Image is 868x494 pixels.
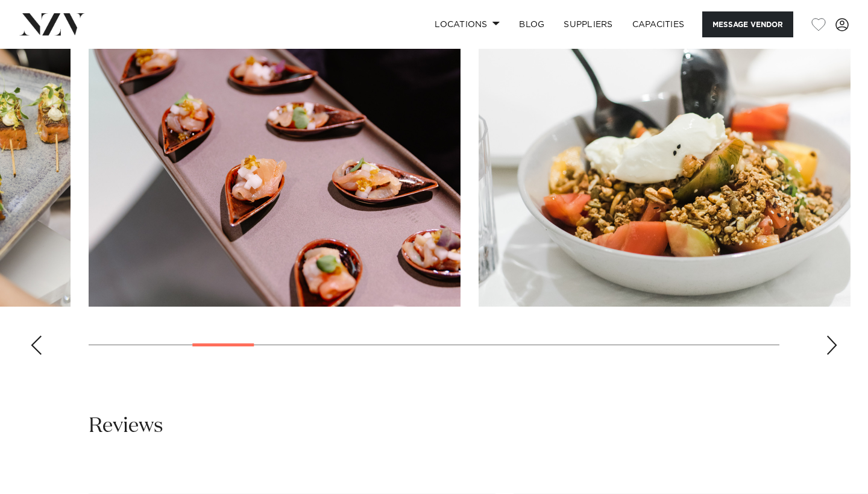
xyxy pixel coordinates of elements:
a: SUPPLIERS [554,11,622,37]
a: Locations [425,11,509,37]
img: nzv-logo.png [19,13,85,35]
h2: Reviews [89,413,163,440]
a: BLOG [509,11,554,37]
button: Message Vendor [702,11,793,37]
a: Capacities [623,11,694,37]
swiper-slide: 4 / 20 [89,34,461,307]
swiper-slide: 5 / 20 [479,34,851,307]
